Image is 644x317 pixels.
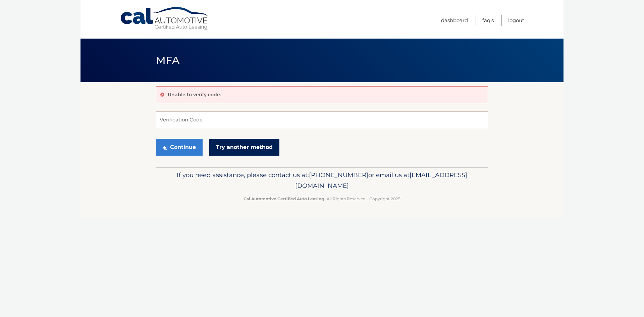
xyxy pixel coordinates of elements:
a: Dashboard [441,15,468,26]
span: [EMAIL_ADDRESS][DOMAIN_NAME] [295,171,467,190]
p: - All Rights Reserved - Copyright 2025 [160,195,484,202]
a: Logout [508,15,524,26]
p: If you need assistance, please contact us at: or email us at [160,170,484,191]
a: Cal Automotive [120,7,210,31]
span: MFA [156,54,179,66]
a: Try another method [209,139,279,156]
a: FAQ's [482,15,494,26]
span: [PHONE_NUMBER] [309,171,368,179]
input: Verification Code [156,111,488,128]
p: Unable to verify code. [168,92,221,98]
button: Continue [156,139,203,156]
strong: Cal Automotive Certified Auto Leasing [244,196,324,201]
